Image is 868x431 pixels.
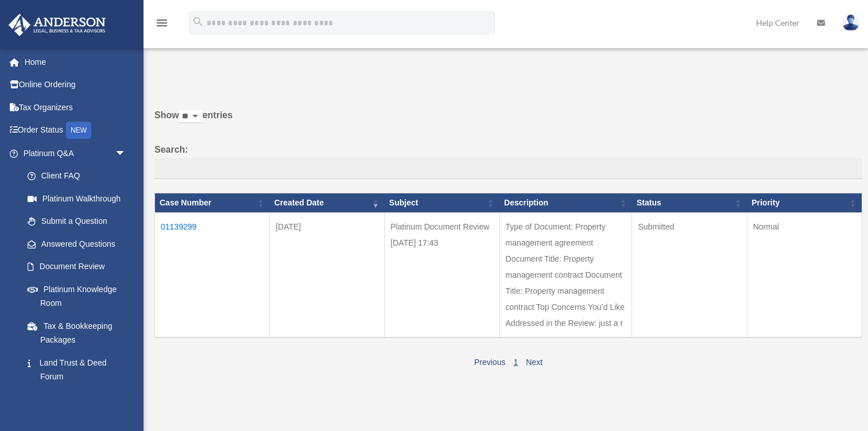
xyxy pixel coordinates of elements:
label: Search: [154,142,862,180]
a: Home [8,51,144,73]
td: 01139299 [155,213,270,338]
i: menu [155,16,169,30]
th: Case Number: activate to sort column ascending [155,193,270,213]
a: Online Ordering [8,73,144,96]
a: Platinum Q&Aarrow_drop_down [8,142,138,165]
td: [DATE] [270,213,385,338]
a: Tax & Bookkeeping Packages [16,314,138,351]
td: Type of Document: Property management agreement Document Title: Property management contract Docu... [499,213,632,338]
td: Normal [747,213,862,338]
a: Order StatusNEW [8,119,144,142]
a: Submit a Question [16,210,138,233]
a: Tax Organizers [8,96,144,119]
img: Anderson Advisors Platinum Portal [5,14,109,36]
td: Platinum Document Review [DATE] 17:43 [385,213,499,338]
label: Show entries [154,107,862,135]
i: search [192,15,204,28]
a: Client FAQ [16,165,138,188]
a: menu [155,20,169,30]
a: Document Review [16,255,138,278]
th: Status: activate to sort column ascending [632,193,747,213]
th: Created Date: activate to sort column ascending [270,193,385,213]
input: Search: [154,158,862,180]
span: arrow_drop_down [115,142,138,165]
select: Showentries [179,110,203,123]
a: Next [526,358,542,367]
img: User Pic [842,14,859,31]
th: Description: activate to sort column ascending [499,193,632,213]
a: Platinum Walkthrough [16,187,138,210]
a: 1 [513,358,518,367]
a: Platinum Knowledge Room [16,278,138,314]
a: Land Trust & Deed Forum [16,351,138,388]
a: Answered Questions [16,232,132,255]
a: Previous [474,358,505,367]
th: Subject: activate to sort column ascending [385,193,499,213]
td: Submitted [632,213,747,338]
a: Portal Feedback [16,388,138,411]
th: Priority: activate to sort column ascending [747,193,862,213]
div: NEW [66,122,91,139]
